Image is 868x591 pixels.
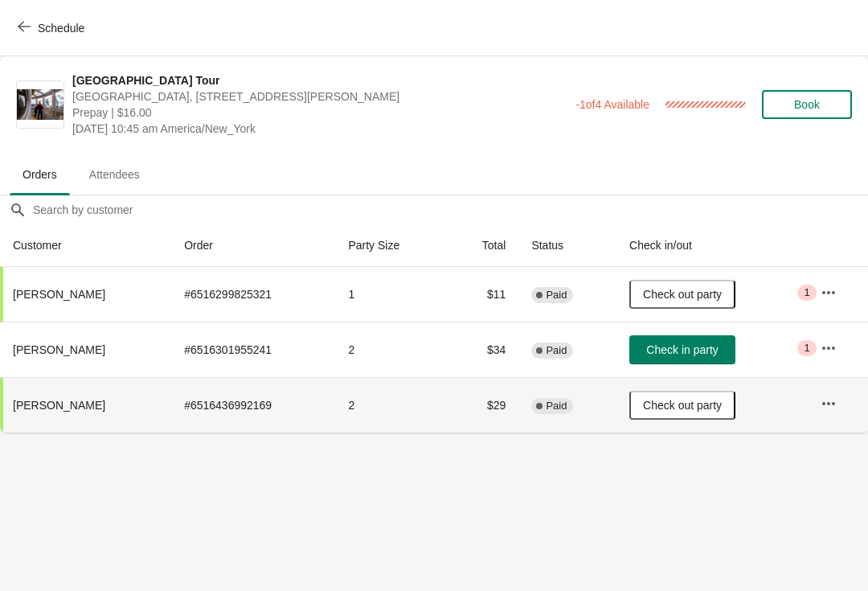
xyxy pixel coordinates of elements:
td: $11 [447,267,518,322]
span: [GEOGRAPHIC_DATA], [STREET_ADDRESS][PERSON_NAME] [72,88,567,105]
span: [DATE] 10:45 am America/New_York [72,121,567,137]
span: [PERSON_NAME] [13,343,105,356]
span: Prepay | $16.00 [72,105,567,121]
th: Order [171,224,335,267]
td: # 6516436992169 [171,377,335,433]
button: Check out party [629,391,735,420]
span: Book [794,98,820,111]
td: $34 [447,322,518,377]
button: Check out party [629,280,735,309]
button: Check in party [629,335,735,364]
td: 2 [335,377,447,433]
th: Check in/out [616,224,808,267]
td: 1 [335,267,447,322]
span: -1 of 4 Available [575,98,649,111]
span: [PERSON_NAME] [13,288,105,301]
span: Check out party [643,288,722,301]
th: Status [518,224,616,267]
td: 2 [335,322,447,377]
span: Paid [546,289,567,302]
button: Schedule [8,14,97,43]
span: 1 [804,342,809,355]
span: Paid [546,344,567,357]
span: Paid [546,400,567,412]
td: # 6516301955241 [171,322,335,377]
span: Orders [10,160,70,189]
span: Check in party [646,343,718,356]
span: Check out party [643,399,722,412]
span: [GEOGRAPHIC_DATA] Tour [72,72,567,88]
th: Party Size [335,224,447,267]
td: $29 [447,377,518,433]
span: 1 [804,286,809,299]
span: Attendees [76,160,153,189]
button: Book [762,90,852,119]
td: # 6516299825321 [171,267,335,322]
span: Schedule [38,22,84,35]
span: [PERSON_NAME] [13,399,105,412]
th: Total [447,224,518,267]
img: City Hall Tower Tour [17,89,63,121]
input: Search by customer [32,195,868,224]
